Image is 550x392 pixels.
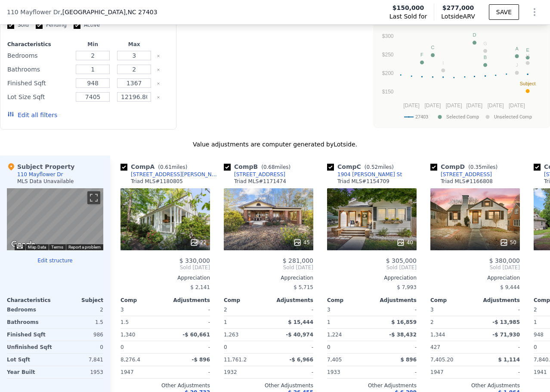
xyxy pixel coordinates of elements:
[224,264,313,271] span: Sold [DATE]
[397,284,417,290] span: $ 7,993
[466,103,482,109] text: [DATE]
[57,341,103,353] div: 0
[270,304,313,316] div: -
[7,257,103,264] button: Edit structure
[234,178,286,185] div: Triad MLS # 1171474
[391,319,417,325] span: $ 16,859
[131,178,183,185] div: Triad MLS # 1180805
[36,22,67,29] label: Pending
[327,307,331,313] span: 3
[121,366,164,378] div: 1947
[442,60,444,65] text: I
[374,366,417,378] div: -
[430,316,473,328] div: 2
[74,22,80,29] input: Active
[361,164,397,170] span: ( miles)
[121,316,164,328] div: 1.5
[131,171,220,178] div: [STREET_ADDRESS][PERSON_NAME]
[382,52,394,58] text: $250
[441,12,475,21] span: Lotside ARV
[431,45,435,50] text: C
[327,357,342,363] span: 7,405
[9,239,37,250] a: Open this area in Google Maps (opens a new window)
[115,41,153,48] div: Max
[441,178,493,185] div: Triad MLS # 1166808
[430,264,520,271] span: Sold [DATE]
[51,245,63,249] a: Terms
[190,284,210,290] span: $ 2,141
[327,316,370,328] div: 1
[121,274,210,281] div: Appreciation
[327,264,417,271] span: Sold [DATE]
[121,162,191,171] div: Comp A
[477,341,520,353] div: -
[379,18,542,126] div: A chart.
[526,3,543,21] button: Show Options
[430,297,475,304] div: Comp
[157,96,160,99] button: Clear
[288,319,313,325] span: $ 15,444
[121,332,135,338] span: 1,340
[224,171,285,178] a: [STREET_ADDRESS]
[190,238,207,247] div: 22
[7,329,53,341] div: Finished Sqft
[516,62,518,68] text: J
[327,171,402,178] a: 1904 [PERSON_NAME] St
[121,171,220,178] a: [STREET_ADDRESS][PERSON_NAME]
[7,111,57,119] button: Edit all filters
[179,257,210,264] span: $ 330,000
[442,4,474,11] span: $277,000
[270,366,313,378] div: -
[392,3,424,12] span: $150,000
[430,162,501,171] div: Comp D
[57,354,103,366] div: 7,841
[87,191,100,204] button: Toggle fullscreen view
[430,357,453,363] span: 7,405.20
[57,366,103,378] div: 1953
[293,238,310,247] div: 45
[372,297,417,304] div: Adjustments
[488,103,504,109] text: [DATE]
[192,357,210,363] span: -$ 896
[382,33,394,39] text: $300
[477,304,520,316] div: -
[126,9,158,16] span: , NC 27403
[526,53,529,58] text: H
[534,332,544,338] span: 948
[498,357,520,363] span: $ 1,114
[534,344,537,350] span: 0
[160,164,172,170] span: 0.61
[7,91,71,103] div: Lot Size Sqft
[7,8,60,16] span: 110 Mayflower Dr
[477,366,520,378] div: -
[534,307,537,313] span: 2
[337,171,402,178] div: 1904 [PERSON_NAME] St
[7,316,53,328] div: Bathrooms
[283,257,313,264] span: $ 281,000
[157,54,160,58] button: Clear
[121,357,140,363] span: 8,276.4
[430,344,440,350] span: 427
[121,382,210,389] div: Other Adjustments
[470,164,482,170] span: 0.35
[441,171,492,178] div: [STREET_ADDRESS]
[7,188,103,250] div: Map
[224,382,313,389] div: Other Adjustments
[57,316,103,328] div: 1.5
[57,304,103,316] div: 2
[520,81,536,86] text: Subject
[121,307,124,313] span: 3
[386,257,417,264] span: $ 305,000
[446,103,462,109] text: [DATE]
[7,162,74,171] div: Subject Property
[157,68,160,72] button: Clear
[224,316,267,328] div: 1
[7,341,53,353] div: Unfinished Sqft
[286,332,313,338] span: -$ 40,974
[55,297,103,304] div: Subject
[224,344,227,350] span: 0
[400,357,417,363] span: $ 896
[500,238,516,247] div: 50
[483,41,487,46] text: G
[224,332,238,338] span: 1,263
